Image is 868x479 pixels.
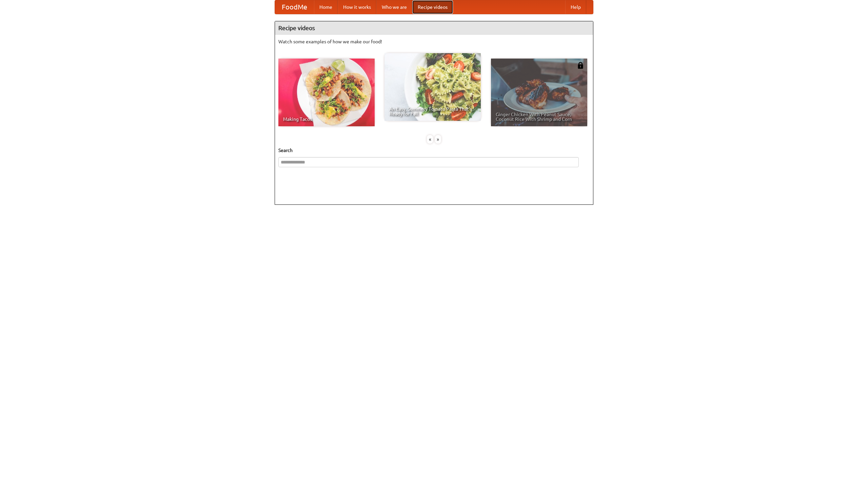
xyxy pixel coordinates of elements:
a: Home [314,0,338,14]
a: Recipe videos [412,0,453,14]
a: Making Tacos [278,59,375,126]
a: Who we are [376,0,412,14]
a: An Easy, Summery Tomato Pasta That's Ready for Fall [384,53,481,121]
h4: Recipe videos [275,21,593,35]
a: FoodMe [275,0,314,14]
div: « [427,135,433,144]
p: Watch some examples of how we make our food! [278,38,590,45]
img: 483408.png [577,62,584,69]
span: Making Tacos [283,117,370,122]
span: An Easy, Summery Tomato Pasta That's Ready for Fall [389,107,476,116]
div: » [435,135,441,144]
a: Help [565,0,586,14]
a: How it works [338,0,376,14]
h5: Search [278,147,590,154]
